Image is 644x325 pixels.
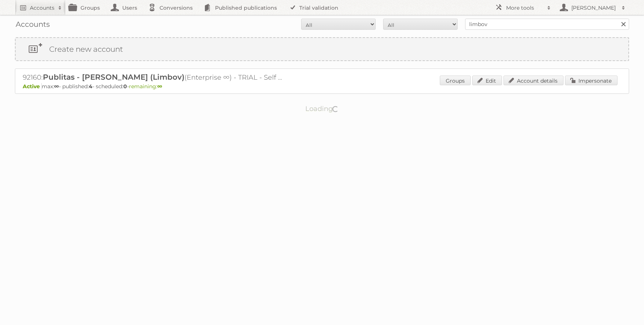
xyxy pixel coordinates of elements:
[123,83,127,90] strong: 0
[440,76,471,85] a: Groups
[23,73,284,82] h2: 92160: (Enterprise ∞) - TRIAL - Self Service
[282,101,363,116] p: Loading
[23,83,621,90] p: max: - published: - scheduled: -
[503,76,563,85] a: Account details
[23,83,42,90] span: Active
[569,4,618,12] h2: [PERSON_NAME]
[30,4,54,12] h2: Accounts
[472,76,502,85] a: Edit
[54,83,59,90] strong: ∞
[565,76,618,85] a: Impersonate
[43,73,184,82] span: Publitas - [PERSON_NAME] (Limbov)
[89,83,92,90] strong: 4
[157,83,162,90] strong: ∞
[129,83,162,90] span: remaining:
[16,38,628,60] a: Create new account
[506,4,543,12] h2: More tools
